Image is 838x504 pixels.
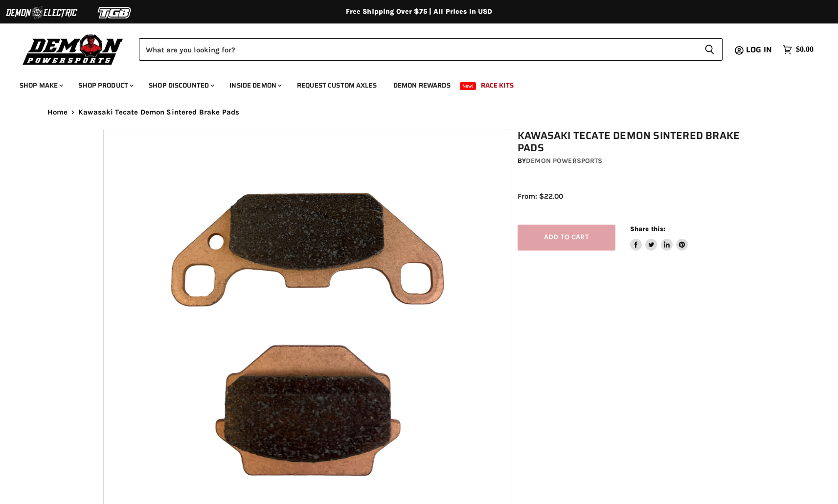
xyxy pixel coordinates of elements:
[78,3,152,22] img: TGB Logo 2
[630,225,688,251] aside: Share this:
[746,44,772,56] span: Log in
[518,156,741,166] div: by
[28,108,811,116] nav: Breadcrumbs
[796,45,814,54] span: $0.00
[12,75,69,95] a: Shop Make
[742,46,778,54] a: Log in
[460,82,476,90] span: New!
[526,157,602,165] a: Demon Powersports
[222,75,288,95] a: Inside Demon
[630,225,665,232] span: Share this:
[697,38,723,61] button: Search
[474,75,521,95] a: Race Kits
[290,75,384,95] a: Request Custom Axles
[71,75,139,95] a: Shop Product
[778,43,818,57] a: $0.00
[12,71,811,95] ul: Main menu
[47,108,68,116] a: Home
[141,75,220,95] a: Shop Discounted
[28,7,811,16] div: Free Shipping Over $75 | All Prices In USD
[139,38,723,61] form: Product
[518,130,741,154] h1: Kawasaki Tecate Demon Sintered Brake Pads
[78,108,239,116] span: Kawasaki Tecate Demon Sintered Brake Pads
[139,38,697,61] input: Search
[386,75,458,95] a: Demon Rewards
[518,192,563,201] span: From: $22.00
[5,3,78,22] img: Demon Electric Logo 2
[20,32,127,67] img: Demon Powersports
